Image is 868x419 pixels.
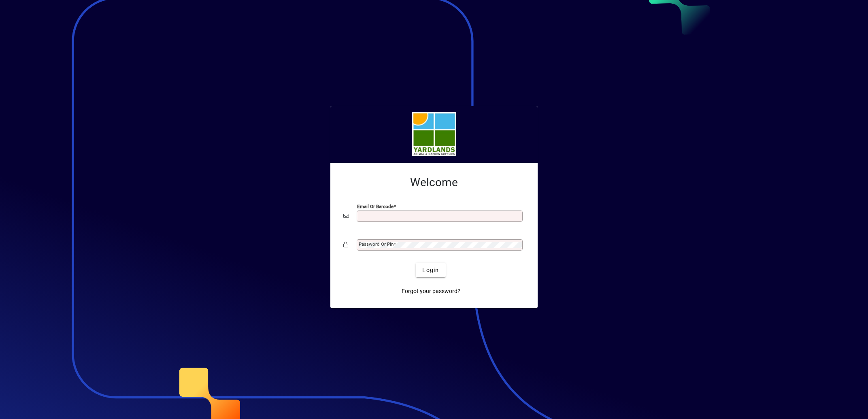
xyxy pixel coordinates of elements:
span: Forgot your password? [402,287,460,296]
h2: Welcome [343,176,525,189]
span: Login [422,266,439,274]
button: Login [416,263,445,277]
mat-label: Password or Pin [359,241,394,247]
mat-label: Email or Barcode [357,204,394,209]
a: Forgot your password? [398,284,464,298]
